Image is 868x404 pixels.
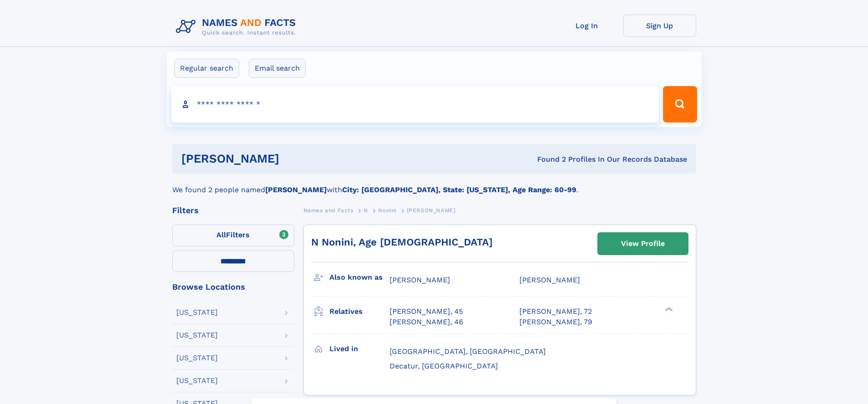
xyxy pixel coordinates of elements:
[364,207,368,214] span: N
[390,347,546,356] span: [GEOGRAPHIC_DATA], [GEOGRAPHIC_DATA]
[550,15,623,37] a: Log In
[265,185,327,194] b: [PERSON_NAME]
[390,307,463,317] a: [PERSON_NAME], 45
[329,341,390,357] h3: Lived in
[390,276,450,284] span: [PERSON_NAME]
[172,225,294,246] label: Filters
[663,307,673,312] div: ❯
[342,185,576,194] b: City: [GEOGRAPHIC_DATA], State: [US_STATE], Age Range: 60-99
[172,15,303,39] img: Logo Names and Facts
[172,206,294,215] div: Filters
[407,207,456,214] span: [PERSON_NAME]
[663,86,697,123] button: Search Button
[172,174,696,195] div: We found 2 people named with .
[364,205,368,216] a: N
[519,276,580,284] span: [PERSON_NAME]
[519,307,592,317] a: [PERSON_NAME], 72
[329,304,390,319] h3: Relatives
[181,153,408,164] h1: [PERSON_NAME]
[216,230,226,239] span: All
[176,354,218,362] div: [US_STATE]
[171,86,659,123] input: search input
[172,283,294,291] div: Browse Locations
[303,205,354,216] a: Names and Facts
[408,154,687,164] div: Found 2 Profiles In Our Records Database
[174,59,239,78] label: Regular search
[621,233,665,254] div: View Profile
[519,317,592,327] a: [PERSON_NAME], 79
[329,270,390,285] h3: Also known as
[249,59,306,78] label: Email search
[176,377,218,384] div: [US_STATE]
[598,233,688,255] a: View Profile
[378,207,396,214] span: Nonini
[311,236,493,248] a: N Nonini, Age [DEMOGRAPHIC_DATA]
[623,15,696,37] a: Sign Up
[176,332,218,339] div: [US_STATE]
[390,317,463,327] a: [PERSON_NAME], 46
[378,205,396,216] a: Nonini
[176,309,218,316] div: [US_STATE]
[390,362,498,370] span: Decatur, [GEOGRAPHIC_DATA]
